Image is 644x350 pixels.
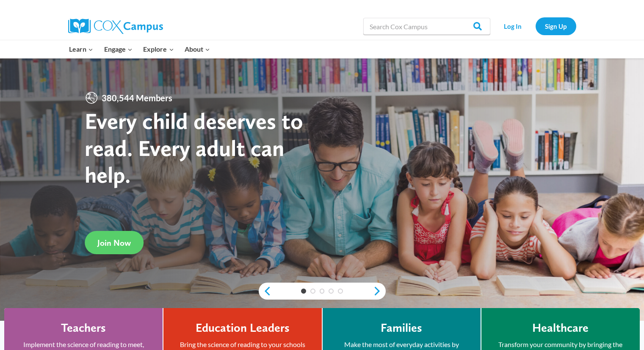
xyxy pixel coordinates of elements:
span: Explore [143,44,174,55]
span: 380,544 Members [98,91,176,105]
a: Log In [495,17,531,35]
a: 3 [320,289,325,294]
a: previous [259,286,271,296]
h4: Teachers [61,321,106,335]
a: 4 [329,289,334,294]
span: About [185,44,210,55]
h4: Families [381,321,422,335]
a: Join Now [85,231,144,254]
a: 5 [338,289,343,294]
img: Cox Campus [68,19,163,34]
span: Engage [104,44,133,55]
nav: Secondary Navigation [495,17,576,35]
div: content slider buttons [259,283,386,300]
a: 2 [310,289,315,294]
h4: Healthcare [532,321,589,335]
input: Search Cox Campus [363,18,490,35]
a: next [373,286,386,296]
a: Sign Up [536,17,576,35]
h4: Education Leaders [196,321,290,335]
a: 1 [301,289,306,294]
span: Learn [69,44,93,55]
nav: Primary Navigation [64,40,216,58]
span: Join Now [97,238,131,248]
strong: Every child deserves to read. Every adult can help. [85,107,303,188]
